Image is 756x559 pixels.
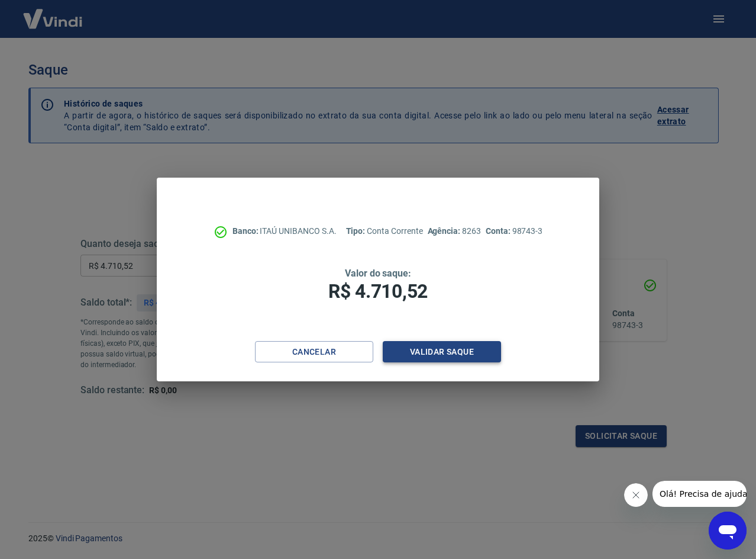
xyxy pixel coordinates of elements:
[232,225,337,237] p: ITAÚ UNIBANCO S.A.
[652,481,747,507] iframe: Mensagem da empresa
[486,226,512,236] span: Conta:
[624,483,648,507] iframe: Fechar mensagem
[346,225,423,237] p: Conta Corrente
[346,226,367,236] span: Tipo:
[232,226,260,236] span: Banco:
[345,268,411,279] span: Valor do saque:
[486,225,542,237] p: 98743-3
[428,225,481,237] p: 8263
[328,280,428,303] span: R$ 4.710,52
[709,512,747,550] iframe: Botão para abrir a janela de mensagens
[7,8,99,18] span: Olá! Precisa de ajuda?
[255,341,373,363] button: Cancelar
[383,341,501,363] button: Validar saque
[428,226,463,236] span: Agência:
